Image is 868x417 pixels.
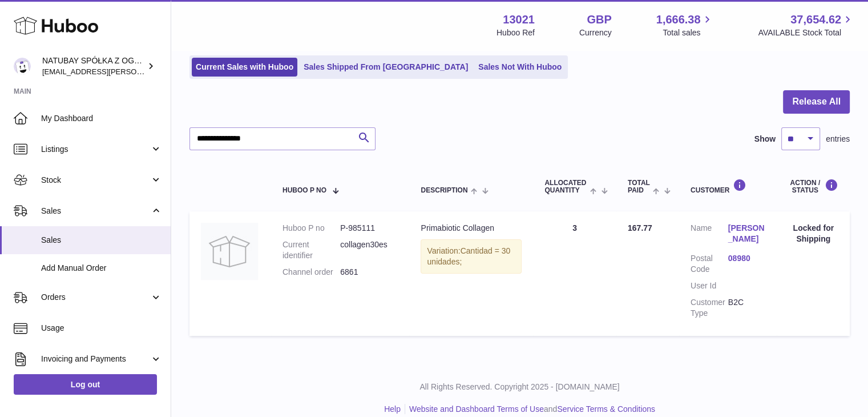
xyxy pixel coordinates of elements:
[790,12,841,27] span: 37,654.62
[41,144,150,155] span: Listings
[544,179,587,194] span: ALLOCATED Quantity
[826,134,850,145] span: entries
[691,297,728,319] dt: Customer Type
[496,27,535,38] div: Huboo Ref
[405,404,655,415] li: and
[579,27,612,38] div: Currency
[788,223,838,244] div: Locked for Shipping
[503,12,535,27] strong: 13021
[282,223,340,234] dt: Huboo P no
[427,246,510,266] span: Cantidad = 30 unidades;
[180,382,859,392] p: All Rights Reserved. Copyright 2025 - [DOMAIN_NAME]
[41,235,162,246] span: Sales
[691,223,728,247] dt: Name
[421,187,467,194] span: Description
[628,179,650,194] span: Total paid
[41,263,162,274] span: Add Manual Order
[41,292,150,303] span: Orders
[340,267,398,278] dd: 6861
[628,223,652,232] span: 167.77
[14,58,31,75] img: kacper.antkowski@natubay.pl
[656,12,714,38] a: 1,666.38 Total sales
[421,223,522,234] div: Primabiotic Collagen
[282,187,326,194] span: Huboo P no
[587,12,611,27] strong: GBP
[41,323,162,334] span: Usage
[340,239,398,261] dd: collagen30es
[474,58,566,77] a: Sales Not With Huboo
[282,267,340,278] dt: Channel order
[340,223,398,234] dd: P-985111
[384,404,401,414] a: Help
[691,280,728,291] dt: User Id
[421,239,522,274] div: Variation:
[557,404,655,414] a: Service Terms & Conditions
[758,27,854,38] span: AVAILABLE Stock Total
[783,90,850,114] button: Release All
[192,58,297,77] a: Current Sales with Huboo
[728,297,766,319] dd: B2C
[41,113,162,124] span: My Dashboard
[663,27,713,38] span: Total sales
[728,223,766,244] a: [PERSON_NAME]
[691,179,766,194] div: Customer
[754,134,776,145] label: Show
[691,253,728,275] dt: Postal Code
[41,206,150,216] span: Sales
[656,12,701,27] span: 1,666.38
[42,67,229,76] span: [EMAIL_ADDRESS][PERSON_NAME][DOMAIN_NAME]
[409,404,544,414] a: Website and Dashboard Terms of Use
[300,58,472,77] a: Sales Shipped From [GEOGRAPHIC_DATA]
[41,175,150,186] span: Stock
[42,55,145,77] div: NATUBAY SPÓŁKA Z OGRANICZONĄ ODPOWIEDZIALNOŚCIĄ
[728,253,766,264] a: 08980
[533,211,616,335] td: 3
[788,179,838,194] div: Action / Status
[282,239,340,261] dt: Current identifier
[14,374,157,395] a: Log out
[201,223,258,280] img: no-photo.jpg
[758,12,854,38] a: 37,654.62 AVAILABLE Stock Total
[41,354,150,364] span: Invoicing and Payments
